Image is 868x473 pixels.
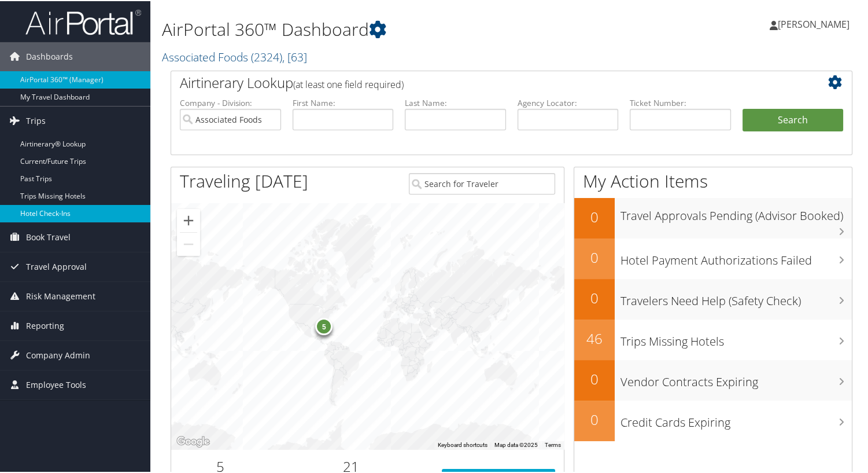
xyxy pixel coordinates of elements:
[544,441,560,447] a: Terms (opens in new tab)
[574,409,615,428] h2: 0
[162,48,307,64] a: Associated Foods
[174,433,212,448] img: Google
[574,197,852,237] a: 0Travel Approvals Pending (Advisor Booked)
[620,408,852,430] h3: Credit Cards Expiring
[177,208,200,231] button: Zoom in
[574,247,615,266] h2: 0
[770,6,861,41] a: [PERSON_NAME]
[574,399,852,440] a: 0Credit Cards Expiring
[293,77,404,90] span: (at least one field required)
[437,440,487,448] button: Keyboard shortcuts
[26,105,46,134] span: Trips
[315,316,333,333] div: 5
[177,232,200,255] button: Zoom out
[26,222,71,251] span: Book Travel
[574,328,615,347] h2: 46
[26,310,64,339] span: Reporting
[620,367,852,389] h3: Vendor Contracts Expiring
[574,168,852,192] h1: My Action Items
[180,96,281,108] label: Company - Division:
[180,72,786,91] h2: Airtinerary Lookup
[574,278,852,318] a: 0Travelers Need Help (Safety Check)
[251,48,282,64] span: ( 2324 )
[180,168,308,192] h1: Traveling [DATE]
[620,201,852,223] h3: Travel Approvals Pending (Advisor Booked)
[409,172,555,193] input: Search for Traveler
[620,286,852,308] h3: Travelers Need Help (Safety Check)
[25,8,141,35] img: airportal-logo.png
[574,359,852,399] a: 0Vendor Contracts Expiring
[778,17,849,30] span: [PERSON_NAME]
[574,318,852,359] a: 46Trips Missing Hotels
[494,441,537,447] span: Map data ©2025
[574,368,615,388] h2: 0
[620,245,852,267] h3: Hotel Payment Authorizations Failed
[293,96,394,108] label: First Name:
[518,96,619,108] label: Agency Locator:
[174,433,212,448] a: Open this area in Google Maps (opens a new window)
[282,48,307,64] span: , [ 63 ]
[405,96,506,108] label: Last Name:
[26,340,90,369] span: Company Admin
[26,369,86,398] span: Employee Tools
[162,16,628,41] h1: AirPortal 360™ Dashboard
[743,108,844,131] button: Search
[574,206,615,226] h2: 0
[26,251,87,280] span: Travel Approval
[630,96,731,108] label: Ticket Number:
[26,41,73,70] span: Dashboards
[620,327,852,349] h3: Trips Missing Hotels
[26,281,95,310] span: Risk Management
[574,287,615,307] h2: 0
[574,237,852,278] a: 0Hotel Payment Authorizations Failed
